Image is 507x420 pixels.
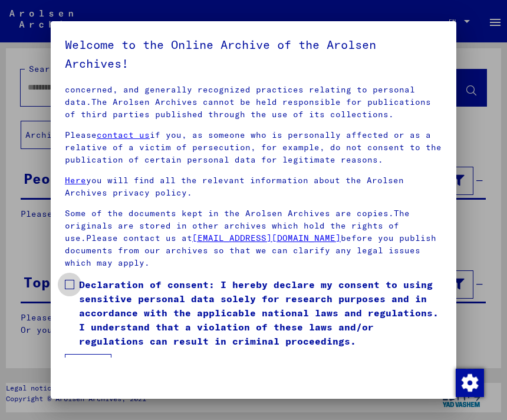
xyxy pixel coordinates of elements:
p: Some of the documents kept in the Arolsen Archives are copies.The originals are stored in other a... [65,207,442,269]
p: you will find all the relevant information about the Arolsen Archives privacy policy. [65,174,442,199]
span: Declaration of consent: I hereby declare my consent to using sensitive personal data solely for r... [79,277,442,348]
a: contact us [97,130,150,140]
p: Please if you, as someone who is personally affected or as a relative of a victim of persecution,... [65,129,442,166]
button: I agree [65,354,111,382]
img: Change consent [456,369,484,397]
h5: Welcome to the Online Archive of the Arolsen Archives! [65,35,442,73]
a: [EMAIL_ADDRESS][DOMAIN_NAME] [192,233,341,243]
a: Here [65,175,86,186]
